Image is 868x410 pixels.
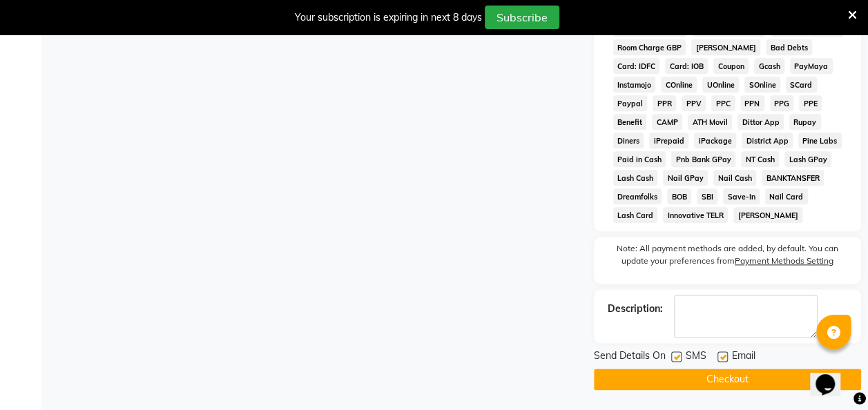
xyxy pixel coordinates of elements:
span: BOB [667,188,691,204]
span: Paid in Cash [613,151,666,167]
span: Card: IOB [665,58,708,74]
span: Innovative TELR [663,207,728,223]
span: iPackage [694,133,736,148]
span: Benefit [613,114,647,130]
span: Dreamfolks [613,188,662,204]
span: Pine Labs [798,133,842,148]
span: Instamojo [613,77,656,92]
span: PPC [711,95,735,111]
span: Lash Card [613,207,658,223]
span: Bad Debts [766,39,812,55]
span: Room Charge GBP [613,39,686,55]
span: Save-In [723,188,760,204]
span: Coupon [713,58,749,74]
label: Note: All payment methods are added, by default. You can update your preferences from [608,242,847,273]
span: District App [742,133,793,148]
span: Rupay [789,114,821,130]
span: Card: IDFC [613,58,660,74]
span: Email [732,349,755,366]
span: Diners [613,133,644,148]
span: Pnb Bank GPay [671,151,735,167]
span: PPN [740,95,764,111]
div: Description: [608,302,663,316]
button: Checkout [594,369,861,390]
span: [PERSON_NAME] [733,207,802,223]
span: PPV [682,95,706,111]
span: Paypal [613,95,648,111]
button: Subscribe [485,6,559,29]
iframe: chat widget [810,355,854,396]
span: PPE [799,95,822,111]
span: Lash Cash [613,170,658,186]
span: Gcash [754,58,784,74]
span: PayMaya [790,58,833,74]
span: UOnline [702,77,739,92]
span: Nail GPay [663,170,708,186]
span: SCard [786,77,817,92]
span: SMS [686,349,706,366]
span: iPrepaid [649,133,688,148]
span: Nail Cash [713,170,756,186]
label: Payment Methods Setting [735,255,833,267]
span: Dittor App [737,114,784,130]
span: Lash GPay [784,151,831,167]
span: COnline [661,77,697,92]
span: SBI [697,188,717,204]
span: NT Cash [741,151,779,167]
span: CAMP [652,114,682,130]
div: Your subscription is expiring in next 8 days [295,10,482,25]
span: Send Details On [594,349,666,366]
span: Nail Card [765,188,808,204]
span: PPR [653,95,676,111]
span: [PERSON_NAME] [691,39,760,55]
span: ATH Movil [688,114,732,130]
span: PPG [770,95,794,111]
span: SOnline [744,77,780,92]
span: BANKTANSFER [762,170,824,186]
